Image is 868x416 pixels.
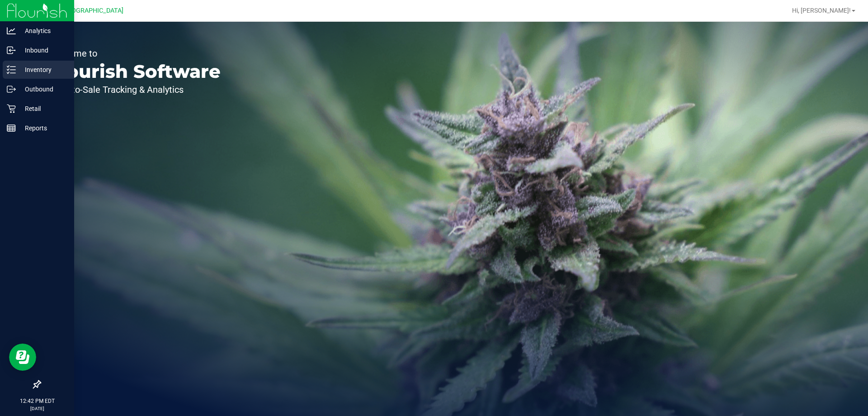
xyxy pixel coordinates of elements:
[16,64,70,75] p: Inventory
[49,62,221,81] p: Flourish Software
[4,397,70,405] p: 12:42 PM EDT
[16,103,70,114] p: Retail
[16,123,70,134] p: Reports
[49,49,221,58] p: Welcome to
[7,46,16,55] inline-svg: Inbound
[16,25,70,36] p: Analytics
[16,45,70,56] p: Inbound
[49,85,221,94] p: Seed-to-Sale Tracking & Analytics
[61,7,123,14] span: [GEOGRAPHIC_DATA]
[7,26,16,35] inline-svg: Analytics
[7,124,16,133] inline-svg: Reports
[7,85,16,94] inline-svg: Outbound
[9,344,36,371] iframe: Resource center
[16,84,70,95] p: Outbound
[7,65,16,74] inline-svg: Inventory
[792,7,851,14] span: Hi, [PERSON_NAME]!
[7,104,16,113] inline-svg: Retail
[4,405,70,412] p: [DATE]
